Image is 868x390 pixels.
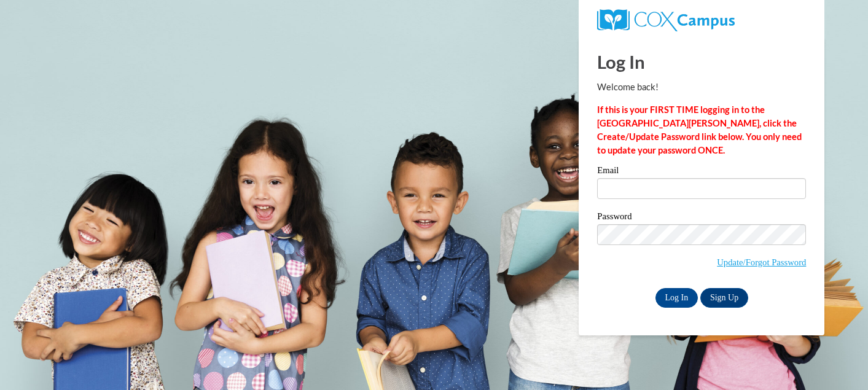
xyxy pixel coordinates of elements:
[717,257,806,267] a: Update/Forgot Password
[597,104,802,155] strong: If this is your FIRST TIME logging in to the [GEOGRAPHIC_DATA][PERSON_NAME], click the Create/Upd...
[597,14,734,25] a: COX Campus
[597,166,806,178] label: Email
[597,9,734,31] img: COX Campus
[597,212,806,224] label: Password
[597,49,806,74] h1: Log In
[597,80,806,94] p: Welcome back!
[700,288,748,308] a: Sign Up
[655,288,698,308] input: Log In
